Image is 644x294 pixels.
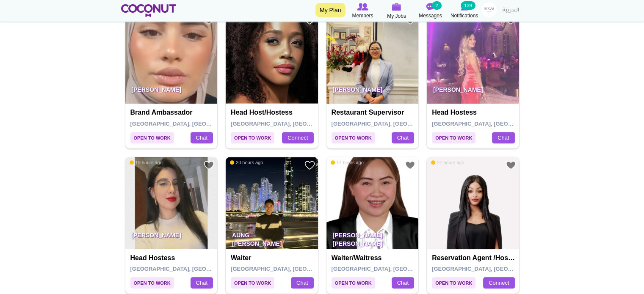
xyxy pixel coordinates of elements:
span: Open to Work [130,277,174,289]
a: Connect [282,132,313,144]
span: [GEOGRAPHIC_DATA], [GEOGRAPHIC_DATA] [432,266,553,272]
p: [PERSON_NAME] [PERSON_NAME] Witara [326,225,419,249]
img: Home [121,4,177,17]
img: Messages [426,3,435,11]
a: Messages Messages 2 [414,2,448,20]
span: Open to Work [432,277,475,289]
h4: Restaurant supervisor [332,109,416,116]
a: العربية [498,2,523,19]
span: Messages [419,11,442,20]
span: Open to Work [332,132,375,143]
p: [PERSON_NAME] [125,80,218,104]
a: Chat [392,277,414,289]
h4: Waiter/Waitress [332,254,416,262]
a: Add to Favourites [304,160,315,170]
span: 20 hours ago [230,159,263,165]
img: Notifications [461,3,468,11]
a: Add to Favourites [405,160,415,170]
p: [PERSON_NAME] [125,225,218,249]
a: Notifications Notifications 139 [448,2,481,20]
span: [GEOGRAPHIC_DATA], [GEOGRAPHIC_DATA] [231,121,351,127]
span: Members [352,11,373,20]
a: Add to Favourites [506,160,516,170]
span: Open to Work [432,132,475,143]
span: 19 hours ago [130,159,163,165]
span: [GEOGRAPHIC_DATA], [GEOGRAPHIC_DATA] [432,121,553,127]
img: Browse Members [357,3,368,11]
h4: Brand Ambassador [130,109,215,116]
span: [GEOGRAPHIC_DATA], [GEOGRAPHIC_DATA] [130,121,251,127]
p: [PERSON_NAME] [326,80,419,104]
a: My Plan [315,3,345,17]
a: Connect [483,277,514,289]
h4: Waiter [231,254,315,262]
small: 2 [432,1,441,10]
h4: Reservation agent /hostess/head waitress [432,254,516,262]
h4: Head Host/Hostess [231,109,315,116]
img: My Jobs [392,3,401,11]
h4: Head Hostess [432,109,516,116]
span: Open to Work [130,132,174,143]
p: Aung [PERSON_NAME] [226,225,318,249]
span: Notifications [451,11,478,20]
span: 22 hours ago [431,159,464,165]
span: Open to Work [231,277,274,289]
span: My Jobs [387,12,406,20]
a: My Jobs My Jobs [380,2,414,20]
span: [GEOGRAPHIC_DATA], [GEOGRAPHIC_DATA] [332,266,452,272]
span: Open to Work [332,277,375,289]
span: [GEOGRAPHIC_DATA], [GEOGRAPHIC_DATA] [231,266,351,272]
span: [GEOGRAPHIC_DATA], [GEOGRAPHIC_DATA] [130,266,251,272]
small: 139 [461,1,475,10]
a: Browse Members Members [346,2,380,20]
h4: Head Hostess [130,254,215,262]
a: Chat [191,277,213,289]
a: Add to Favourites [204,160,214,170]
span: Open to Work [231,132,274,143]
a: Chat [291,277,313,289]
p: [PERSON_NAME] [427,80,519,104]
a: Chat [191,132,213,144]
span: 14 hours ago [331,159,364,165]
a: Chat [392,132,414,144]
span: [GEOGRAPHIC_DATA], [GEOGRAPHIC_DATA] [332,121,452,127]
a: Chat [492,132,514,144]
